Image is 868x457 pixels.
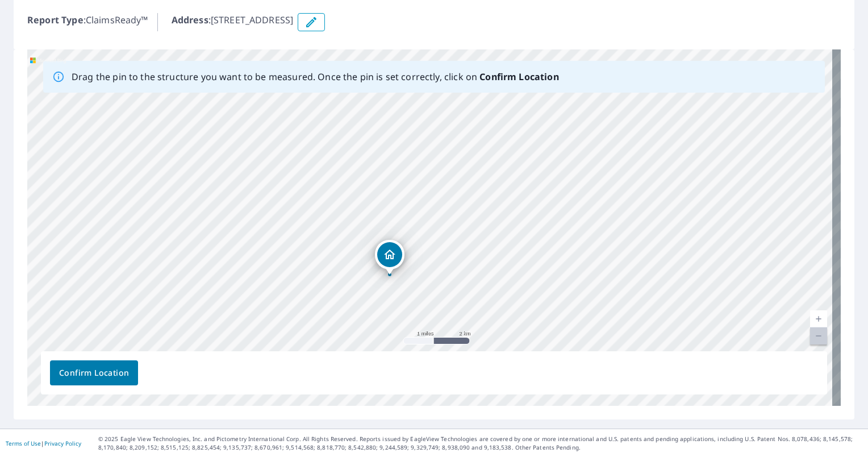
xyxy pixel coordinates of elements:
p: : [STREET_ADDRESS] [172,13,294,31]
button: Confirm Location [50,360,138,385]
b: Report Type [27,14,84,26]
b: Confirm Location [479,70,558,83]
span: Confirm Location [59,366,129,380]
p: © 2025 Eagle View Technologies, Inc. and Pictometry International Corp. All Rights Reserved. Repo... [98,435,862,452]
div: Dropped pin, building 1, Residential property, 8074 heatherstone dr. Olive Branch, MS 38654 [375,240,404,275]
p: : ClaimsReady™ [27,13,148,31]
p: Drag the pin to the structure you want to be measured. Once the pin is set correctly, click on [72,70,559,84]
a: Privacy Policy [44,439,81,447]
a: Current Level 12, Zoom In [810,310,827,327]
p: | [6,440,81,447]
a: Current Level 12, Zoom Out Disabled [810,327,827,344]
b: Address [172,14,208,26]
a: Terms of Use [6,439,41,447]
